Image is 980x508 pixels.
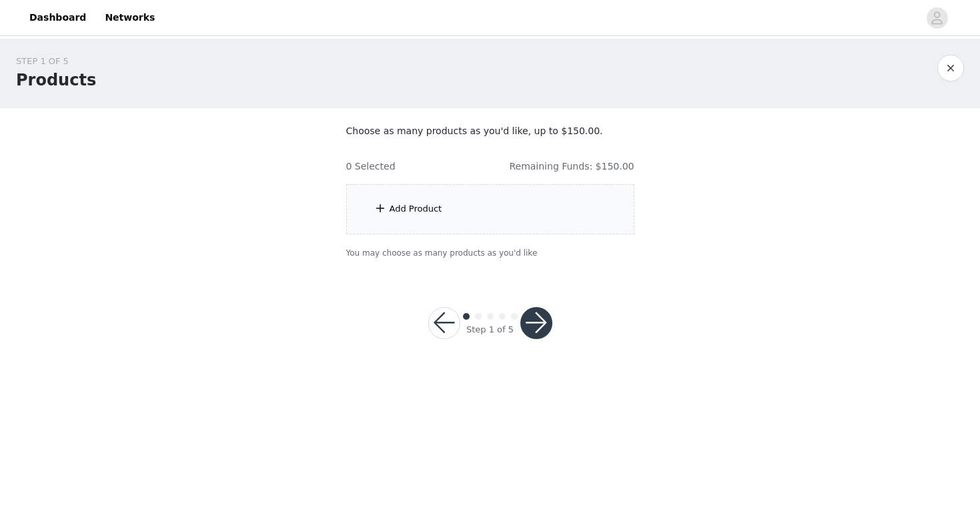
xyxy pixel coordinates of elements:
[509,160,634,174] h4: Remaining Funds: $150.00
[16,68,96,92] h1: Products
[346,247,634,259] p: You may choose as many products as you'd like
[466,323,514,336] div: Step 1 of 5
[346,124,634,138] p: Choose as many products as you'd like, up to $150.00.
[346,160,396,174] h4: 0 Selected
[21,3,94,33] a: Dashboard
[390,202,442,216] div: Add Product
[931,7,943,29] div: avatar
[16,55,96,68] div: STEP 1 OF 5
[97,3,163,33] a: Networks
